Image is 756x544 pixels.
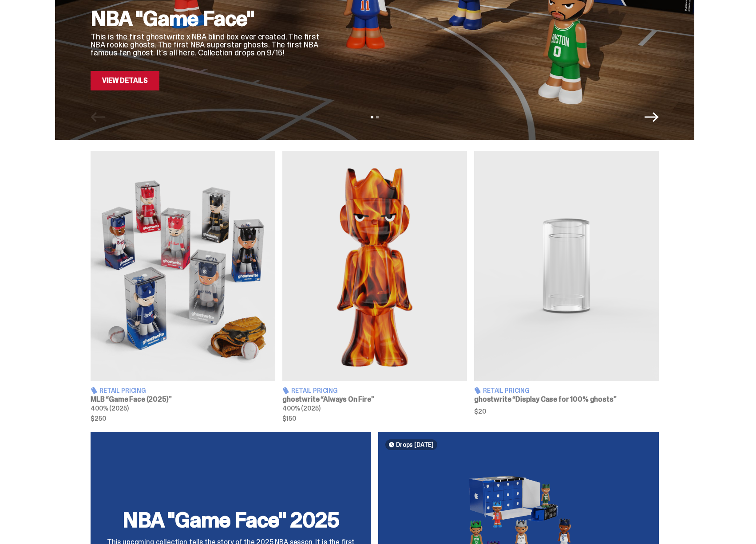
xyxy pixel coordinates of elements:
[474,396,659,403] h3: ghostwrite “Display Case for 100% ghosts”
[376,116,379,118] button: View slide 2
[291,387,338,394] span: Retail Pricing
[91,71,159,90] a: View Details
[91,151,275,422] a: Game Face (2025) Retail Pricing
[91,8,321,29] h2: NBA "Game Face"
[91,404,128,412] span: 400% (2025)
[282,415,467,422] span: $150
[91,151,275,381] img: Game Face (2025)
[371,116,373,118] button: View slide 1
[91,33,321,57] p: This is the first ghostwrite x NBA blind box ever created. The first NBA rookie ghosts. The first...
[282,151,467,422] a: Always On Fire Retail Pricing
[483,387,530,394] span: Retail Pricing
[645,110,659,124] button: Next
[91,415,275,422] span: $250
[396,441,434,448] span: Drops [DATE]
[282,151,467,381] img: Always On Fire
[101,509,360,531] h2: NBA "Game Face" 2025
[99,387,146,394] span: Retail Pricing
[474,408,659,415] span: $20
[474,151,659,422] a: Display Case for 100% ghosts Retail Pricing
[91,396,275,403] h3: MLB “Game Face (2025)”
[282,396,467,403] h3: ghostwrite “Always On Fire”
[282,404,320,412] span: 400% (2025)
[474,151,659,381] img: Display Case for 100% ghosts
